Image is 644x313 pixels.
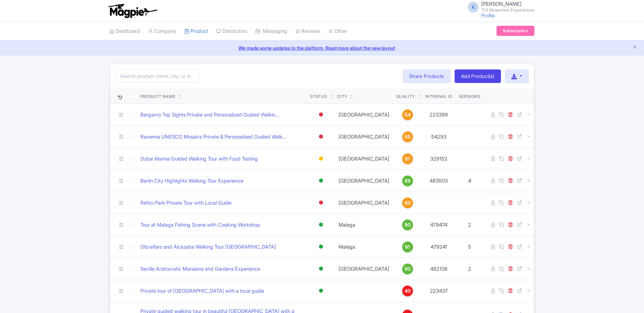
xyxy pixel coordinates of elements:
div: Inactive [318,132,324,142]
span: 61 [405,155,410,163]
div: Inactive [318,110,324,120]
a: 40 [396,286,419,296]
span: 91 [405,243,410,251]
th: Internal ID [422,88,456,104]
a: Distribution [216,22,247,41]
small: TUI Musement Experiences [481,8,534,12]
td: 479241 [422,236,456,258]
div: Active [318,242,324,252]
a: Company [148,22,176,41]
span: 2 [468,266,471,272]
a: 90 [396,264,419,274]
td: 223399 [422,104,456,126]
span: 4 [468,178,471,184]
a: Dashboard [110,22,140,41]
a: 60 [396,197,419,208]
div: City [337,93,347,100]
a: Profile [481,13,495,18]
td: [GEOGRAPHIC_DATA] [335,170,393,192]
a: Dubai Marina Guided Walking Tour with Food Tasting [140,155,258,163]
a: Product [184,22,208,41]
span: 5 [468,244,471,250]
td: [GEOGRAPHIC_DATA] [335,126,393,148]
td: [GEOGRAPHIC_DATA] [335,148,393,170]
a: Ravenna UNESCO Mosaics Private & Personalized Guided Walk... [140,133,286,141]
div: Building [318,154,324,164]
td: 54293 [422,126,456,148]
th: Versions [456,88,483,104]
td: 479474 [422,214,456,236]
a: Berlin City Highlights Walking Tour Experience [140,177,243,185]
td: 329152 [422,148,456,170]
span: 55 [405,133,411,141]
a: 91 [396,242,419,252]
a: 55 [396,131,419,142]
span: 89 [405,177,411,185]
a: 54 [396,109,419,120]
a: We made some updates to the platform. Read more about the new layout [4,44,640,51]
td: [GEOGRAPHIC_DATA] [335,192,393,214]
a: Gibralfaro and Alcazaba Walking Tour [GEOGRAPHIC_DATA] [140,243,276,251]
a: Share Products [403,69,451,83]
div: Active [318,176,324,186]
a: Subscription [497,26,534,36]
td: 223437 [422,280,456,302]
a: 90 [396,220,419,230]
a: Seville Aristocratic Mansions and Gardens Experience [140,265,260,273]
div: Product Name [140,93,175,100]
div: Active [318,286,324,296]
span: K [468,2,479,13]
div: Quality [396,93,415,100]
a: Add Product(s) [455,69,501,83]
div: Active [318,220,324,230]
input: Search product name, city, or interal id [115,70,200,83]
span: 60 [405,199,411,207]
a: Private tour of [GEOGRAPHIC_DATA] with a local guide [140,287,264,295]
a: 89 [396,175,419,186]
td: [GEOGRAPHIC_DATA] [335,104,393,126]
a: Messaging [255,22,287,41]
a: Tour at Malaga Fishing Scene with Cooking Workshop [140,221,260,229]
a: Retiro Park Private Tour with Local Guide [140,199,231,207]
td: Malaga [335,214,393,236]
td: 483503 [422,170,456,192]
div: Active [318,264,324,274]
td: 482108 [422,258,456,280]
span: 54 [405,111,411,119]
span: 90 [405,221,411,229]
a: Other [328,22,347,41]
div: Status [310,93,327,100]
div: Inactive [318,198,324,208]
td: [GEOGRAPHIC_DATA] [335,258,393,280]
button: Close announcement [632,44,637,51]
span: 40 [405,287,411,295]
img: logo-ab69f6fb50320c5b225c76a69d11143b.png [106,3,159,18]
a: Bergamo Top Sights Private and Personalized Guided Walkin... [140,111,279,119]
span: 2 [468,222,471,228]
a: 61 [396,153,419,164]
a: K [PERSON_NAME] TUI Musement Experiences [464,1,534,12]
span: 90 [405,265,411,273]
a: Reviews [295,22,320,41]
td: Malaga [335,236,393,258]
span: [PERSON_NAME] [481,1,522,7]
